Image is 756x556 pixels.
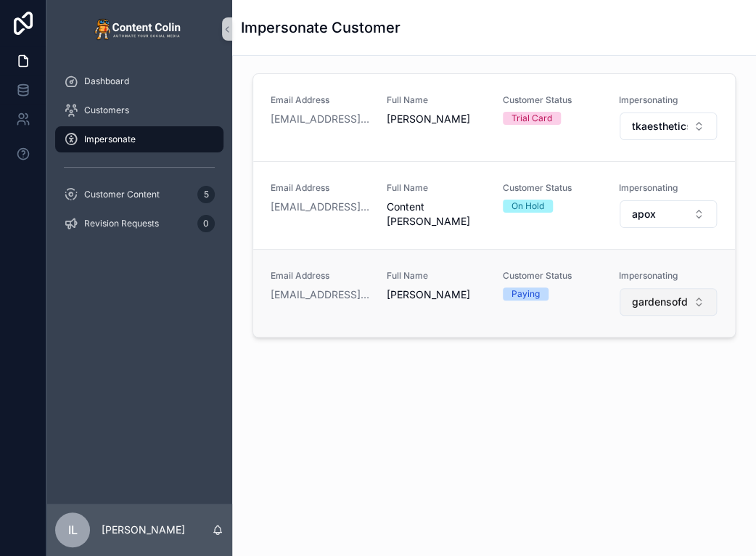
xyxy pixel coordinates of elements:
span: Email Address [271,182,369,194]
span: Impersonating [619,94,718,106]
span: IL [68,521,78,539]
div: Trial Card [511,112,552,125]
span: Customer Content [84,189,160,200]
a: [EMAIL_ADDRESS][DOMAIN_NAME] [271,112,369,126]
span: Customer Status [503,94,601,106]
div: 5 [197,186,215,203]
span: tkaesthetics [632,119,687,134]
div: Paying [511,287,540,301]
a: Customer Content5 [55,181,223,208]
span: gardensofdistinction [632,295,687,309]
div: scrollable content [46,58,232,255]
a: Impersonate [55,126,223,152]
a: Customers [55,97,223,123]
span: Impersonate [84,134,136,145]
button: Select Button [620,288,717,316]
button: Select Button [620,113,717,140]
span: Full Name [387,270,485,282]
img: App logo [94,17,184,41]
div: On Hold [511,200,544,213]
span: [PERSON_NAME] [387,112,485,126]
span: [PERSON_NAME] [387,287,485,302]
span: Customer Status [503,270,601,282]
span: apox [632,207,656,221]
div: 0 [197,215,215,232]
span: Impersonating [619,182,718,194]
span: Customer Status [503,182,601,194]
span: Customers [84,105,129,116]
span: Full Name [387,94,485,106]
span: Email Address [271,270,369,282]
span: Full Name [387,182,485,194]
span: Revision Requests [84,218,159,229]
span: Email Address [271,94,369,106]
a: [EMAIL_ADDRESS][DOMAIN_NAME] [271,200,369,214]
h1: Impersonate Customer [241,17,400,38]
p: [PERSON_NAME] [102,523,185,537]
button: Select Button [620,200,717,228]
a: [EMAIL_ADDRESS][DOMAIN_NAME] [271,287,369,302]
a: Revision Requests0 [55,210,223,237]
a: Dashboard [55,68,223,94]
span: Content [PERSON_NAME] [387,200,485,229]
span: Impersonating [619,270,718,282]
span: Dashboard [84,75,129,87]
